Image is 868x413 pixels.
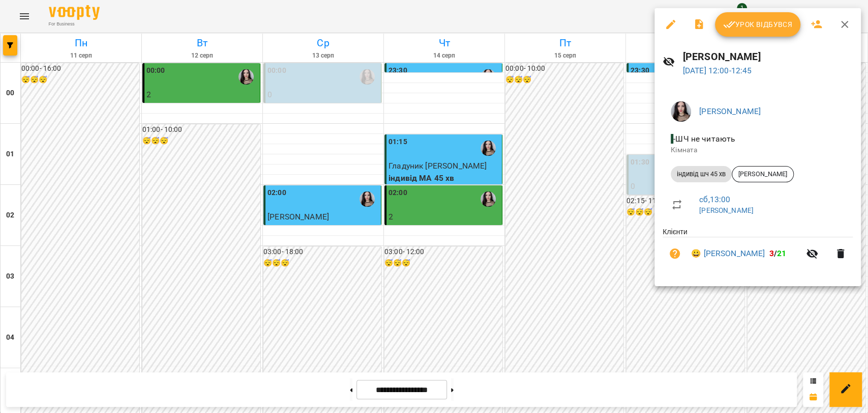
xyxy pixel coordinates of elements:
a: 😀 [PERSON_NAME] [691,247,765,260]
button: Візит ще не сплачено. Додати оплату? [663,241,687,266]
span: - ШЧ не читають [671,134,737,144]
img: 23d2127efeede578f11da5c146792859.jpg [671,101,691,122]
span: індивід шч 45 хв [671,170,732,179]
ul: Клієнти [663,227,853,274]
a: сб , 13:00 [699,195,730,204]
a: [PERSON_NAME] [699,206,754,214]
span: Урок відбувся [723,18,792,31]
span: 21 [777,249,786,258]
span: 3 [769,249,773,258]
div: [PERSON_NAME] [732,166,794,182]
a: [DATE] 12:00-12:45 [683,66,752,75]
p: Кімната [671,145,845,155]
b: / [769,249,786,258]
h6: [PERSON_NAME] [683,49,853,65]
button: Урок відбувся [715,12,800,37]
a: [PERSON_NAME] [699,106,761,116]
span: [PERSON_NAME] [732,170,793,179]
